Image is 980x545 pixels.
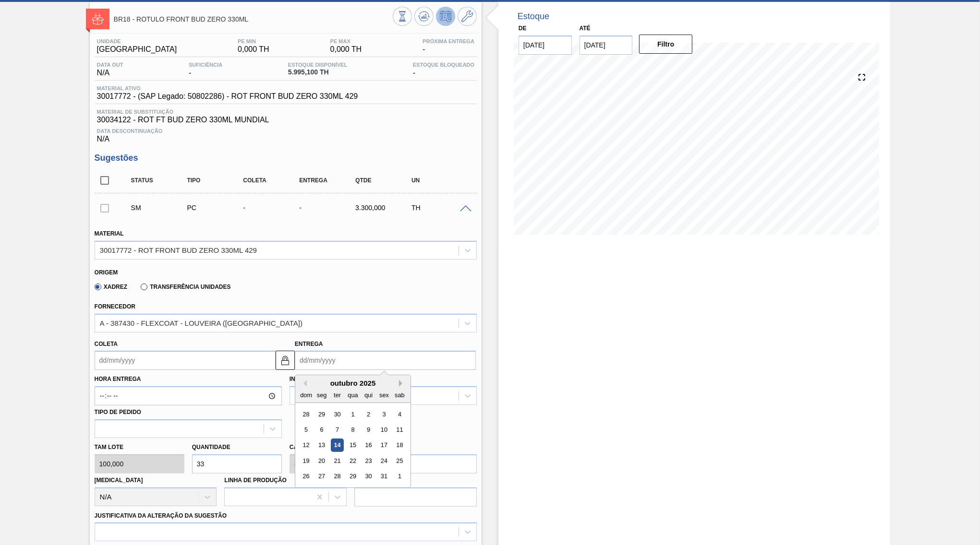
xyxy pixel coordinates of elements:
[114,16,393,23] span: BR18 - RÓTULO FRONT BUD ZERO 330ML
[362,470,375,483] div: Choose quinta-feira, 30 de outubro de 2025
[331,408,344,421] div: Choose terça-feira, 30 de setembro de 2025
[295,379,411,387] div: outubro 2025
[290,444,315,450] label: Carros
[362,408,375,421] div: Choose quinta-feira, 2 de outubro de 2025
[290,376,320,382] label: Incoterm
[97,38,177,44] span: Unidade
[192,444,230,450] label: Quantidade
[399,380,406,387] button: Next Month
[315,439,328,452] div: Choose segunda-feira, 13 de outubro de 2025
[185,177,248,184] div: Tipo
[100,246,257,254] div: 30017772 - ROT FRONT BUD ZERO 330ML 429
[330,38,362,44] span: PE MAX
[315,389,328,402] div: seg
[95,62,126,77] div: N/A
[295,351,476,370] input: dd/mm/yyyy
[97,128,474,134] span: Data Descontinuação
[409,204,472,212] div: TH
[639,35,692,54] button: Filtro
[95,440,184,454] label: Tam lote
[186,62,225,77] div: -
[288,62,347,68] span: Estoque Disponível
[377,423,390,436] div: Choose sexta-feira, 10 de outubro de 2025
[97,85,358,91] span: Material ativo
[393,423,406,436] div: Choose sábado, 11 de outubro de 2025
[420,38,477,54] div: -
[95,409,141,415] label: Tipo de pedido
[300,423,313,436] div: Choose domingo, 5 de outubro de 2025
[346,454,359,467] div: Choose quarta-feira, 22 de outubro de 2025
[346,439,359,452] div: Choose quarta-feira, 15 de outubro de 2025
[95,477,143,484] label: [MEDICAL_DATA]
[436,7,455,26] button: Desprogramar Estoque
[580,25,591,32] label: Até
[300,389,313,402] div: dom
[414,7,434,26] button: Atualizar Gráfico
[97,109,474,115] span: Material de Substituição
[141,284,230,290] label: Transferência Unidades
[362,423,375,436] div: Choose quinta-feira, 9 de outubro de 2025
[362,454,375,467] div: Choose quinta-feira, 23 de outubro de 2025
[377,408,390,421] div: Choose sexta-feira, 3 de outubro de 2025
[362,389,375,402] div: qui
[95,153,477,163] h3: Sugestões
[331,454,344,467] div: Choose terça-feira, 21 de outubro de 2025
[97,92,358,101] span: 30017772 - (SAP Legado: 50802286) - ROT FRONT BUD ZERO 330ML 429
[346,470,359,483] div: Choose quarta-feira, 29 de outubro de 2025
[97,45,177,54] span: [GEOGRAPHIC_DATA]
[95,341,118,347] label: Coleta
[377,389,390,402] div: sex
[189,62,222,68] span: Suficiência
[97,116,474,124] span: 30034122 - ROT FT BUD ZERO 330ML MUNDIAL
[298,406,407,484] div: month 2025-10
[300,408,313,421] div: Choose domingo, 28 de setembro de 2025
[276,351,295,370] button: locked
[377,470,390,483] div: Choose sexta-feira, 31 de outubro de 2025
[95,284,128,290] label: Xadrez
[393,389,406,402] div: sab
[411,62,477,77] div: -
[300,439,313,452] div: Choose domingo, 12 de outubro de 2025
[346,423,359,436] div: Choose quarta-feira, 8 de outubro de 2025
[238,45,269,54] span: 0,000 TH
[297,177,360,184] div: Entrega
[95,351,276,370] input: dd/mm/yyyy
[423,38,474,44] span: Próxima Entrega
[297,204,360,212] div: -
[346,389,359,402] div: qua
[279,355,291,366] img: locked
[331,389,344,402] div: ter
[315,470,328,483] div: Choose segunda-feira, 27 de outubro de 2025
[362,439,375,452] div: Choose quinta-feira, 16 de outubro de 2025
[519,25,527,32] label: De
[458,7,477,26] button: Ir ao Master Data / Geral
[241,177,303,184] div: Coleta
[346,408,359,421] div: Choose quarta-feira, 1 de outubro de 2025
[580,36,633,55] input: dd/mm/yyyy
[92,13,104,25] img: Ícone
[95,124,477,143] div: N/A
[185,204,248,212] div: Pedido de Compra
[95,230,124,237] label: Material
[241,204,303,212] div: -
[353,177,416,184] div: Qtde
[315,454,328,467] div: Choose segunda-feira, 20 de outubro de 2025
[518,12,549,22] div: Estoque
[300,380,307,387] button: Previous Month
[295,341,323,347] label: Entrega
[331,423,344,436] div: Choose terça-feira, 7 de outubro de 2025
[393,439,406,452] div: Choose sábado, 18 de outubro de 2025
[330,45,362,54] span: 0,000 TH
[224,477,287,484] label: Linha de Produção
[409,177,472,184] div: UN
[238,38,269,44] span: PE MIN
[377,454,390,467] div: Choose sexta-feira, 24 de outubro de 2025
[129,204,192,212] div: Sugestão Manual
[315,408,328,421] div: Choose segunda-feira, 29 de setembro de 2025
[331,470,344,483] div: Choose terça-feira, 28 de outubro de 2025
[95,512,227,519] label: Justificativa da Alteração da Sugestão
[95,303,135,310] label: Fornecedor
[393,408,406,421] div: Choose sábado, 4 de outubro de 2025
[129,177,192,184] div: Status
[519,36,572,55] input: dd/mm/yyyy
